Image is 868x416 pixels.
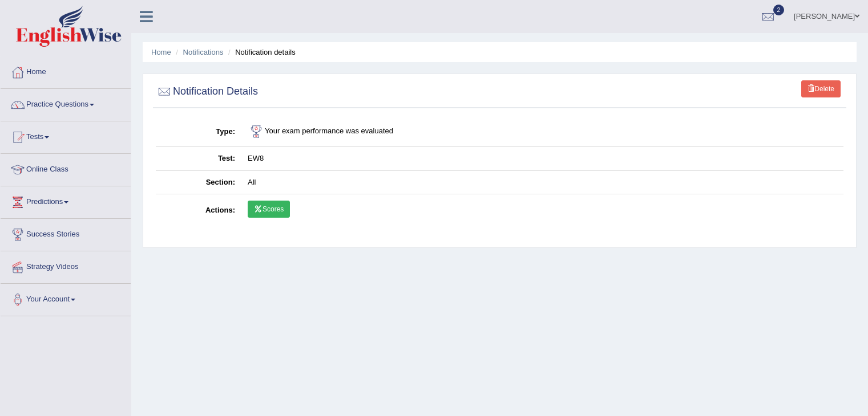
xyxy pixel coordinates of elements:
[156,117,241,147] th: Type
[156,147,241,171] th: Test
[248,201,290,218] a: Scores
[801,80,841,97] a: Delete
[1,186,131,215] a: Predictions
[1,121,131,150] a: Tests
[241,170,843,194] td: All
[1,219,131,247] a: Success Stories
[773,5,785,15] span: 2
[241,147,843,171] td: EW8
[183,48,224,56] a: Notifications
[151,48,171,56] a: Home
[1,154,131,182] a: Online Class
[156,170,241,194] th: Section
[156,194,241,227] th: Actions
[241,117,843,147] td: Your exam performance was evaluated
[1,56,131,85] a: Home
[1,284,131,312] a: Your Account
[225,47,296,58] li: Notification details
[1,89,131,117] a: Practice Questions
[1,251,131,280] a: Strategy Videos
[156,83,258,100] h2: Notification Details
